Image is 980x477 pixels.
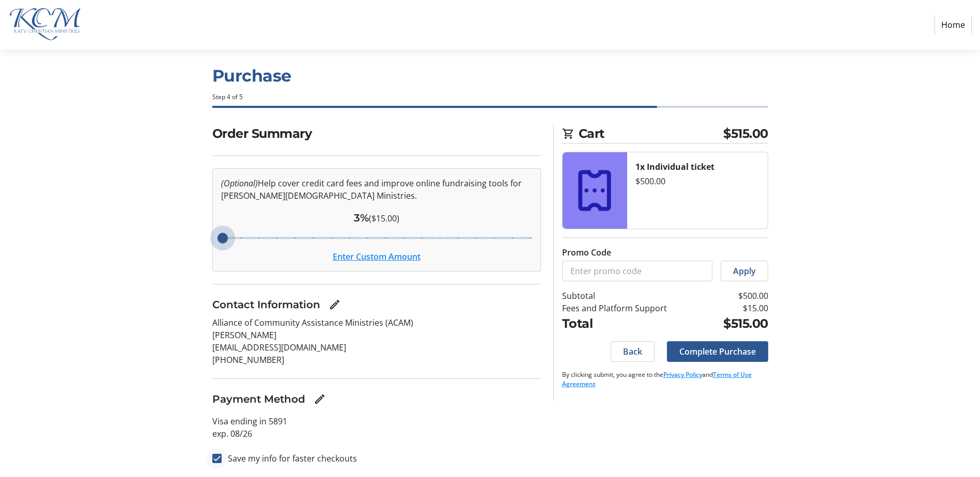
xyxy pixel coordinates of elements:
[222,452,357,465] label: Save my info for faster checkouts
[635,175,759,187] div: $500.00
[562,370,752,388] a: Terms of Use Agreement
[562,246,611,259] label: Promo Code
[635,161,714,172] strong: 1x Individual ticket
[562,314,707,333] td: Total
[324,294,345,315] button: Edit Contact Information
[212,124,541,143] h2: Order Summary
[721,261,768,281] button: Apply
[935,15,972,35] a: Home
[667,341,768,362] button: Complete Purchase
[562,302,707,314] td: Fees and Platform Support
[663,370,702,379] a: Privacy Policy
[706,302,768,314] td: $15.00
[611,341,655,362] button: Back
[212,341,541,354] p: [EMAIL_ADDRESS][DOMAIN_NAME]
[733,265,756,277] span: Apply
[221,178,258,189] em: (Optional)
[623,345,642,358] span: Back
[221,210,532,226] div: ($15.00)
[309,389,330,409] button: Edit Payment Method
[212,63,768,88] h1: Purchase
[562,370,768,389] p: By clicking submit, you agree to the and
[212,354,541,366] p: [PHONE_NUMBER]
[354,212,369,224] span: 3%
[723,124,768,143] span: $515.00
[579,124,724,143] span: Cart
[333,250,421,263] button: Enter Custom Amount
[562,261,712,281] input: Enter promo code
[8,4,82,45] img: Katy Christian Ministries's Logo
[706,290,768,302] td: $500.00
[212,297,320,312] h3: Contact Information
[212,329,541,341] p: [PERSON_NAME]
[212,391,305,407] h3: Payment Method
[212,92,768,102] div: Step 4 of 5
[562,290,707,302] td: Subtotal
[212,316,541,329] p: Alliance of Community Assistance Ministries (ACAM)
[679,345,756,358] span: Complete Purchase
[212,415,541,440] p: Visa ending in 5891 exp. 08/26
[221,177,532,202] p: Help cover credit card fees and improve online fundraising tools for [PERSON_NAME][DEMOGRAPHIC_DA...
[706,314,768,333] td: $515.00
